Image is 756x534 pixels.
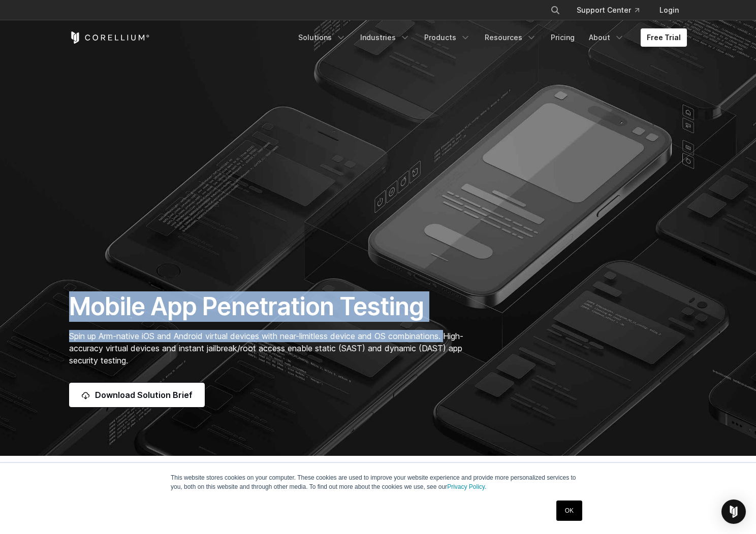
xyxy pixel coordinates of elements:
p: This website stores cookies on your computer. These cookies are used to improve your website expe... [171,473,585,491]
h1: Mobile App Penetration Testing [69,291,474,322]
a: About [583,28,631,47]
div: Navigation Menu [292,28,687,47]
span: Spin up Arm-native iOS and Android virtual devices with near-limitless device and OS combinations... [69,331,463,365]
a: Solutions [292,28,352,47]
a: OK [556,500,582,521]
a: Login [651,1,687,19]
a: Download Solution Brief [69,383,205,407]
span: Download Solution Brief [95,389,193,401]
div: Open Intercom Messenger [721,499,746,524]
a: Support Center [569,1,647,19]
a: Privacy Policy. [447,483,486,490]
a: Industries [354,28,416,47]
a: Products [418,28,477,47]
a: Free Trial [641,28,687,47]
div: Navigation Menu [538,1,687,19]
a: Resources [479,28,543,47]
a: Pricing [545,28,581,47]
button: Search [546,1,564,19]
a: Corellium Home [69,31,150,44]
